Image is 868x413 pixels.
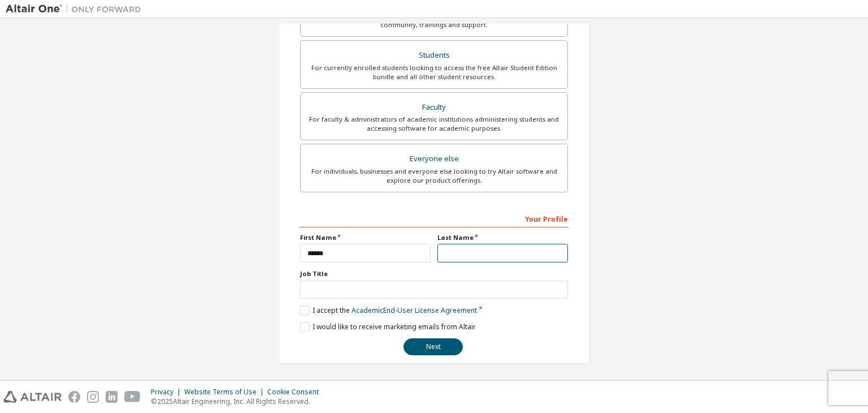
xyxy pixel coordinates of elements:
img: instagram.svg [87,391,99,403]
label: I would like to receive marketing emails from Altair [300,322,476,332]
a: Academic End-User License Agreement [351,306,477,315]
label: First Name [300,233,431,242]
img: Altair One [6,3,147,15]
label: I accept the [300,306,477,315]
img: altair_logo.svg [3,391,62,403]
label: Last Name [437,233,568,242]
div: For individuals, businesses and everyone else looking to try Altair software and explore our prod... [307,167,561,185]
div: For currently enrolled students looking to access the free Altair Student Edition bundle and all ... [307,63,561,81]
div: Faculty [307,100,561,115]
div: Your Profile [300,209,568,227]
img: linkedin.svg [106,391,118,403]
div: Students [307,48,561,63]
label: Job Title [300,269,568,278]
img: facebook.svg [68,391,80,403]
button: Next [403,338,463,355]
div: Cookie Consent [267,388,325,397]
div: Website Terms of Use [184,388,267,397]
p: © 2025 Altair Engineering, Inc. All Rights Reserved. [151,397,325,406]
img: youtube.svg [124,391,141,403]
div: Privacy [151,388,184,397]
div: Everyone else [307,151,561,167]
div: For faculty & administrators of academic institutions administering students and accessing softwa... [307,115,561,133]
